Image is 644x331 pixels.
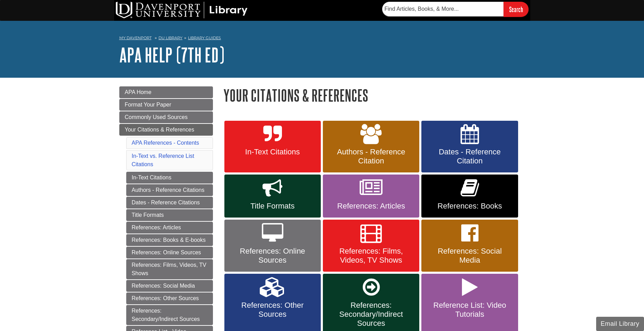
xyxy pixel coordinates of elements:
form: Searches DU Library's articles, books, and more [382,2,529,17]
input: Find Articles, Books, & More... [382,2,504,16]
a: References: Secondary/Indirect Sources [126,305,213,325]
a: Authors - Reference Citation [323,121,419,173]
a: Title Formats [126,209,213,221]
a: APA Home [119,86,213,98]
a: References: Books & E-books [126,234,213,246]
span: References: Other Sources [230,301,316,319]
a: References: Other Sources [126,292,213,304]
img: DU Library [116,2,248,18]
a: In-Text vs. Reference List Citations [132,153,195,167]
a: Dates - Reference Citation [421,121,518,173]
a: APA References - Contents [132,140,199,146]
a: In-Text Citations [224,121,321,173]
span: References: Articles [328,202,414,211]
a: References: Social Media [421,220,518,272]
span: References: Books [427,202,513,211]
span: References: Social Media [427,247,513,265]
span: References: Online Sources [230,247,316,265]
nav: breadcrumb [119,33,525,44]
input: Search [504,2,529,17]
a: References: Online Sources [224,220,321,272]
a: Format Your Paper [119,99,213,111]
span: Format Your Paper [125,102,171,108]
span: APA Home [125,89,152,95]
span: Your Citations & References [125,127,194,133]
span: Dates - Reference Citation [427,147,513,165]
span: Commonly Used Sources [125,114,188,120]
a: References: Articles [126,222,213,234]
a: Title Formats [224,175,321,218]
a: References: Films, Videos, TV Shows [323,220,419,272]
a: Authors - Reference Citations [126,184,213,196]
a: DU Library [158,35,182,40]
button: Email Library [596,317,644,331]
span: Title Formats [230,202,316,211]
a: References: Articles [323,175,419,218]
a: References: Films, Videos, TV Shows [126,259,213,279]
a: Your Citations & References [119,124,213,136]
span: References: Secondary/Indirect Sources [328,301,414,328]
span: In-Text Citations [230,147,316,156]
span: References: Films, Videos, TV Shows [328,247,414,265]
a: Library Guides [188,35,221,40]
span: Authors - Reference Citation [328,147,414,165]
a: References: Social Media [126,280,213,292]
a: Dates - Reference Citations [126,197,213,209]
a: References: Books [421,175,518,218]
a: APA Help (7th Ed) [119,44,224,66]
a: My Davenport [119,35,152,41]
a: In-Text Citations [126,172,213,184]
span: Reference List: Video Tutorials [427,301,513,319]
a: Commonly Used Sources [119,111,213,123]
h1: Your Citations & References [223,86,525,104]
a: References: Online Sources [126,247,213,258]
